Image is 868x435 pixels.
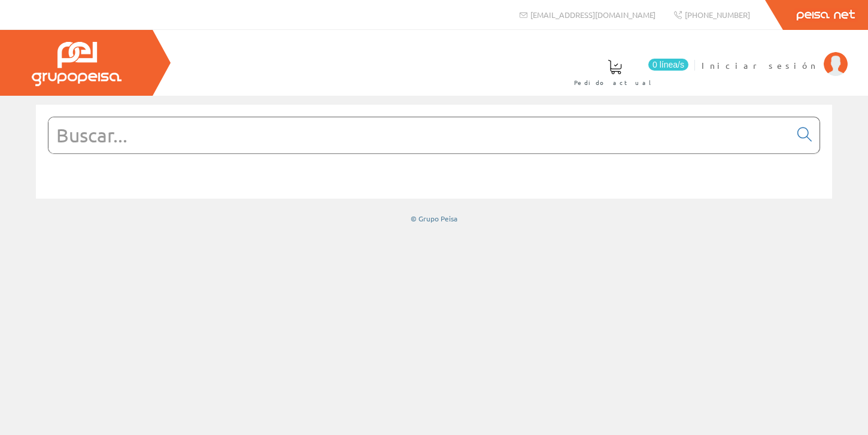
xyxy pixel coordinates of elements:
[48,117,790,153] input: Buscar...
[702,50,848,61] a: Iniciar sesión
[36,214,832,224] div: © Grupo Peisa
[574,77,655,89] span: Pedido actual
[685,10,750,20] span: [PHONE_NUMBER]
[648,59,688,71] span: 0 línea/s
[32,42,122,86] img: Grupo Peisa
[702,59,818,71] span: Iniciar sesión
[530,10,655,20] span: [EMAIL_ADDRESS][DOMAIN_NAME]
